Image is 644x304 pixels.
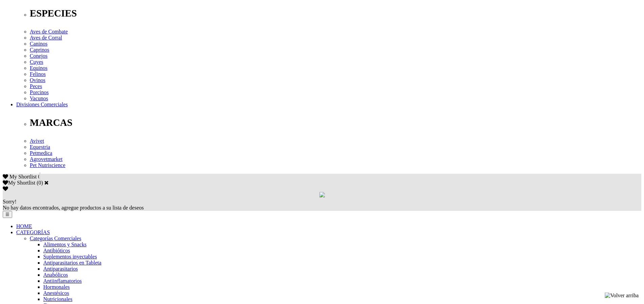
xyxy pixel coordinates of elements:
a: Agrovetmarket [30,156,63,162]
a: Vacunos [30,95,48,101]
a: Conejos [30,53,47,59]
img: Volver arriba [605,293,639,299]
span: 0 [38,174,41,179]
a: Equinos [30,65,47,71]
a: Avivet [30,138,44,144]
label: 0 [39,180,41,186]
a: Porcinos [30,89,49,95]
a: CATEGORÍAS [16,229,50,235]
a: Pet Nutriscience [30,162,65,168]
img: loading.gif [319,192,325,197]
a: Aves de Combate [30,29,68,34]
div: No hay datos encontrados, agregue productos a su lista de deseos [3,199,641,211]
a: Aves de Corral [30,35,62,40]
span: My Shortlist [9,174,37,179]
a: Petmedica [30,150,52,156]
span: ( ) [37,180,43,186]
a: Divisiones Comerciales [16,102,68,107]
span: Sorry! [3,199,17,204]
a: Cerrar [44,180,49,185]
a: Cuyes [30,59,43,65]
p: MARCAS [30,117,641,128]
a: Equestria [30,144,50,150]
p: ESPECIES [30,8,641,19]
a: Caprinos [30,47,49,53]
a: HOME [16,223,32,229]
a: Felinos [30,71,46,77]
button: ☰ [3,211,12,218]
a: Peces [30,83,42,89]
a: Caninos [30,41,47,47]
iframe: Brevo live chat [3,231,117,301]
a: Ovinos [30,77,45,83]
label: My Shortlist [3,180,35,186]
